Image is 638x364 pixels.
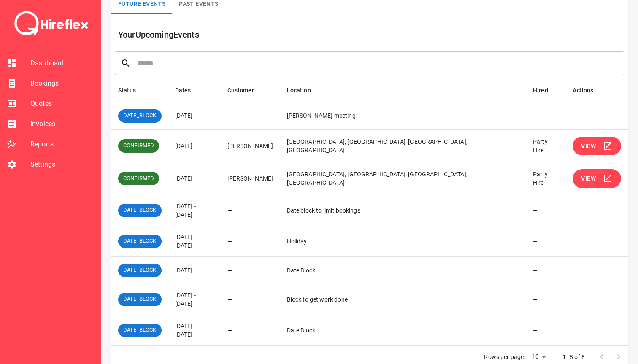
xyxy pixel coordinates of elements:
[221,226,280,256] td: —
[280,284,526,315] td: Block to get work done
[573,169,621,188] button: View
[118,295,162,303] span: DATE_BLOCK
[526,315,566,345] td: —
[221,195,280,226] td: —
[526,129,566,162] td: Party Hire
[526,195,566,226] td: —
[118,175,159,183] span: CONFIRMED
[280,256,526,284] td: Date Block
[280,315,526,345] td: Date Block
[526,256,566,284] td: —
[526,78,566,102] th: Hired
[30,58,94,68] span: Dashboard
[168,78,221,102] th: Dates
[529,351,549,363] div: 10
[168,226,221,256] td: [DATE] - [DATE]
[118,237,162,245] span: DATE_BLOCK
[30,78,94,89] span: Bookings
[221,102,280,129] td: —
[111,78,628,346] table: simple table
[526,284,566,315] td: —
[168,256,221,284] td: [DATE]
[168,284,221,315] td: [DATE] - [DATE]
[168,315,221,345] td: [DATE] - [DATE]
[118,326,162,334] span: DATE_BLOCK
[484,353,525,361] p: Rows per page:
[168,102,221,129] td: [DATE]
[168,195,221,226] td: [DATE] - [DATE]
[526,226,566,256] td: —
[118,142,159,150] span: CONFIRMED
[118,112,162,120] span: DATE_BLOCK
[526,102,566,129] td: —
[168,129,221,162] td: [DATE]
[581,173,596,184] span: View
[280,102,526,129] td: [PERSON_NAME] meeting
[573,137,621,156] button: View
[221,129,280,162] td: [PERSON_NAME]
[111,78,168,102] th: Status
[118,28,628,41] h6: Your Upcoming Events
[30,139,94,149] span: Reports
[221,315,280,345] td: —
[30,159,94,170] span: Settings
[526,162,566,195] td: Party Hire
[562,353,585,361] p: 1–8 of 8
[118,266,162,274] span: DATE_BLOCK
[221,78,280,102] th: Customer
[280,129,526,162] td: [GEOGRAPHIC_DATA], [GEOGRAPHIC_DATA], [GEOGRAPHIC_DATA], [GEOGRAPHIC_DATA]
[30,119,94,129] span: Invoices
[221,284,280,315] td: —
[118,206,162,214] span: DATE_BLOCK
[221,256,280,284] td: —
[280,162,526,195] td: [GEOGRAPHIC_DATA], [GEOGRAPHIC_DATA], [GEOGRAPHIC_DATA], [GEOGRAPHIC_DATA]
[30,99,94,109] span: Quotes
[221,162,280,195] td: [PERSON_NAME]
[280,195,526,226] td: Date block to limit bookings
[280,226,526,256] td: Holiday
[168,162,221,195] td: [DATE]
[280,78,526,102] th: Location
[566,78,628,102] th: Actions
[581,141,596,151] span: View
